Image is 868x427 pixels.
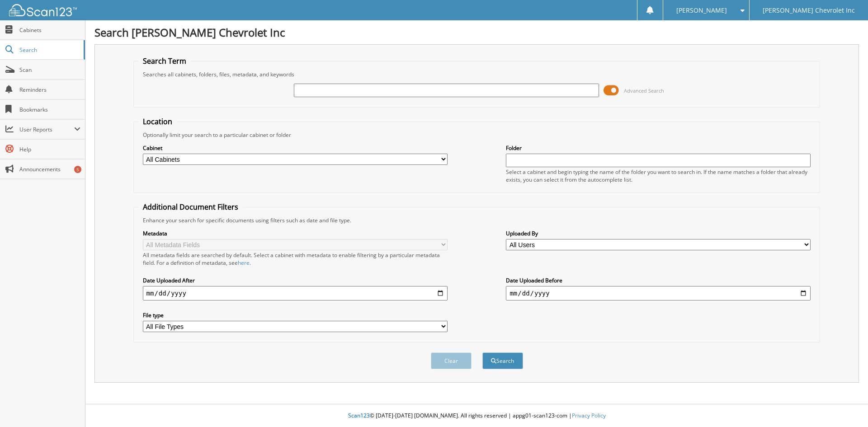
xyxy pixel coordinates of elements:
[506,230,811,237] label: Uploaded By
[9,4,77,16] img: scan123-logo-white.svg
[143,311,448,319] label: File type
[19,145,80,153] span: Help
[143,144,448,152] label: Cabinet
[431,352,472,369] button: Clear
[138,56,191,66] legend: Search Term
[482,352,523,369] button: Search
[138,117,177,127] legend: Location
[19,66,80,74] span: Scan
[506,168,811,183] div: Select a cabinet and begin typing the name of the folder you want to search in. If the name match...
[94,25,859,40] h1: Search [PERSON_NAME] Chevrolet Inc
[506,286,811,300] input: end
[676,8,727,13] span: [PERSON_NAME]
[19,126,74,133] span: User Reports
[572,412,606,419] a: Privacy Policy
[138,70,816,78] div: Searches all cabinets, folders, files, metadata, and keywords
[506,144,811,152] label: Folder
[19,26,80,34] span: Cabinets
[143,251,448,267] div: All metadata fields are searched by default. Select a cabinet with metadata to enable filtering b...
[143,277,448,284] label: Date Uploaded After
[138,216,816,224] div: Enhance your search for specific documents using filters such as date and file type.
[238,259,250,267] a: here
[138,131,816,139] div: Optionally limit your search to a particular cabinet or folder
[19,46,79,54] span: Search
[506,277,811,284] label: Date Uploaded Before
[763,8,855,13] span: [PERSON_NAME] Chevrolet Inc
[85,405,868,427] div: © [DATE]-[DATE] [DOMAIN_NAME]. All rights reserved | appg01-scan123-com |
[143,286,448,300] input: start
[138,202,243,212] legend: Additional Document Filters
[19,165,80,173] span: Announcements
[19,106,80,113] span: Bookmarks
[348,412,370,419] span: Scan123
[143,230,448,237] label: Metadata
[624,87,664,94] span: Advanced Search
[19,86,80,94] span: Reminders
[74,166,81,173] div: 5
